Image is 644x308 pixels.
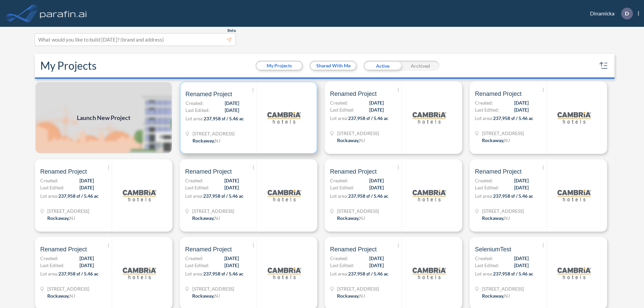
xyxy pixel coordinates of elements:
[225,107,239,114] span: [DATE]
[225,100,239,107] span: [DATE]
[369,99,384,106] span: [DATE]
[192,293,214,299] span: Rockaway ,
[475,106,499,113] span: Last Edited:
[185,168,232,176] span: Renamed Project
[514,262,529,269] span: [DATE]
[192,292,220,299] div: Rockaway, NJ
[493,115,533,121] span: 237,958 sf / 5.46 ac
[369,184,384,191] span: [DATE]
[475,177,493,184] span: Created:
[185,255,203,262] span: Created:
[330,271,348,276] span: Lot area:
[185,107,210,114] span: Last Edited:
[192,207,234,214] span: 321 Mt Hope Ave
[475,271,493,276] span: Lot area:
[40,168,87,176] span: Renamed Project
[193,138,215,143] span: Rockaway ,
[557,256,591,290] img: logo
[482,137,510,144] div: Rockaway, NJ
[58,271,99,276] span: 237,958 sf / 5.46 ac
[337,215,359,221] span: Rockaway ,
[268,256,301,290] img: logo
[224,262,239,269] span: [DATE]
[475,262,499,269] span: Last Edited:
[40,245,87,253] span: Renamed Project
[475,255,493,262] span: Created:
[268,179,301,212] img: logo
[493,193,533,199] span: 237,958 sf / 5.46 ac
[185,245,232,253] span: Renamed Project
[514,177,529,184] span: [DATE]
[369,255,384,262] span: [DATE]
[39,7,88,20] img: logo
[482,214,510,222] div: Rockaway, NJ
[193,130,234,137] span: 321 Mt Hope Ave
[475,115,493,121] span: Lot area:
[369,177,384,184] span: [DATE]
[47,292,75,299] div: Rockaway, NJ
[40,193,58,199] span: Lot area:
[504,137,510,143] span: NJ
[267,101,301,134] img: logo
[40,255,58,262] span: Created:
[204,116,244,121] span: 237,958 sf / 5.46 ac
[330,99,348,106] span: Created:
[401,61,439,71] div: Archived
[482,292,510,299] div: Rockaway, NJ
[348,193,388,199] span: 237,958 sf / 5.46 ac
[69,293,75,299] span: NJ
[185,271,203,276] span: Lot area:
[224,177,239,184] span: [DATE]
[359,137,365,143] span: NJ
[185,184,209,191] span: Last Edited:
[557,179,591,212] img: logo
[330,177,348,184] span: Created:
[123,179,156,212] img: logo
[311,62,356,70] button: Shared With Me
[224,255,239,262] span: [DATE]
[413,179,446,212] img: logo
[192,285,234,292] span: 321 Mt Hope Ave
[482,293,504,299] span: Rockaway ,
[47,207,89,214] span: 321 Mt Hope Ave
[193,137,220,144] div: Rockaway, NJ
[598,60,609,71] button: sort
[47,293,69,299] span: Rockaway ,
[47,215,69,221] span: Rockaway ,
[482,130,524,137] span: 321 Mt Hope Ave
[58,193,99,199] span: 237,958 sf / 5.46 ac
[185,262,209,269] span: Last Edited:
[77,113,130,122] span: Launch New Project
[79,184,94,191] span: [DATE]
[192,214,220,222] div: Rockaway, NJ
[514,255,529,262] span: [DATE]
[227,28,236,33] span: Beta
[185,116,204,121] span: Lot area:
[40,262,64,269] span: Last Edited:
[348,115,388,121] span: 237,958 sf / 5.46 ac
[369,262,384,269] span: [DATE]
[35,81,172,154] img: add
[337,214,365,222] div: Rockaway, NJ
[514,99,529,106] span: [DATE]
[482,285,524,292] span: 321 Mt Hope Ave
[47,214,75,222] div: Rockaway, NJ
[337,207,379,214] span: 321 Mt Hope Ave
[185,193,203,199] span: Lot area:
[348,271,388,276] span: 237,958 sf / 5.46 ac
[224,184,239,191] span: [DATE]
[625,10,629,16] p: D
[475,193,493,199] span: Lot area:
[504,215,510,221] span: NJ
[214,293,220,299] span: NJ
[493,271,533,276] span: 237,958 sf / 5.46 ac
[40,184,64,191] span: Last Edited:
[337,292,365,299] div: Rockaway, NJ
[359,293,365,299] span: NJ
[337,293,359,299] span: Rockaway ,
[330,115,348,121] span: Lot area:
[482,207,524,214] span: 321 Mt Hope Ave
[482,215,504,221] span: Rockaway ,
[330,193,348,199] span: Lot area:
[504,293,510,299] span: NJ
